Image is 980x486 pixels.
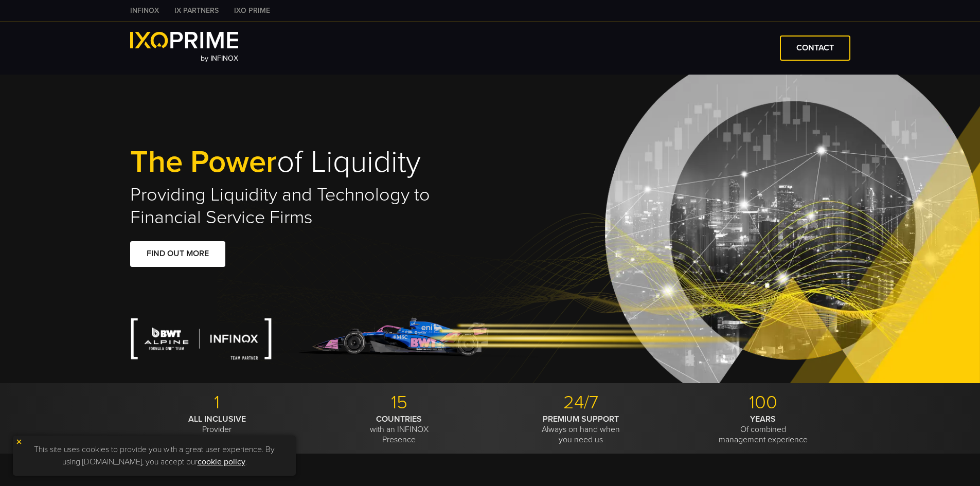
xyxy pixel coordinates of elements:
[312,414,486,445] p: with an INFINOX Presence
[130,414,305,435] p: Provider
[130,391,305,414] p: 1
[130,184,490,229] h2: Providing Liquidity and Technology to Financial Service Firms
[130,241,225,266] a: FIND OUT MORE
[780,35,850,61] a: CONTACT
[676,391,850,414] p: 100
[198,457,245,467] a: cookie policy
[201,54,238,63] span: by INFINOX
[122,5,167,16] a: INFINOX
[750,414,776,424] strong: YEARS
[376,414,422,424] strong: COUNTRIES
[494,414,668,445] p: Always on hand when you need us
[167,5,226,16] a: IX PARTNERS
[130,146,490,178] h1: of Liquidity
[226,5,278,16] a: IXO PRIME
[18,441,291,471] p: This site uses cookies to provide you with a great user experience. By using [DOMAIN_NAME], you a...
[676,414,850,445] p: Of combined management experience
[494,391,668,414] p: 24/7
[130,143,277,181] span: The Power
[188,414,246,424] strong: ALL INCLUSIVE
[15,438,23,445] img: yellow close icon
[130,32,239,64] a: by INFINOX
[312,391,486,414] p: 15
[543,414,619,424] strong: PREMIUM SUPPORT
